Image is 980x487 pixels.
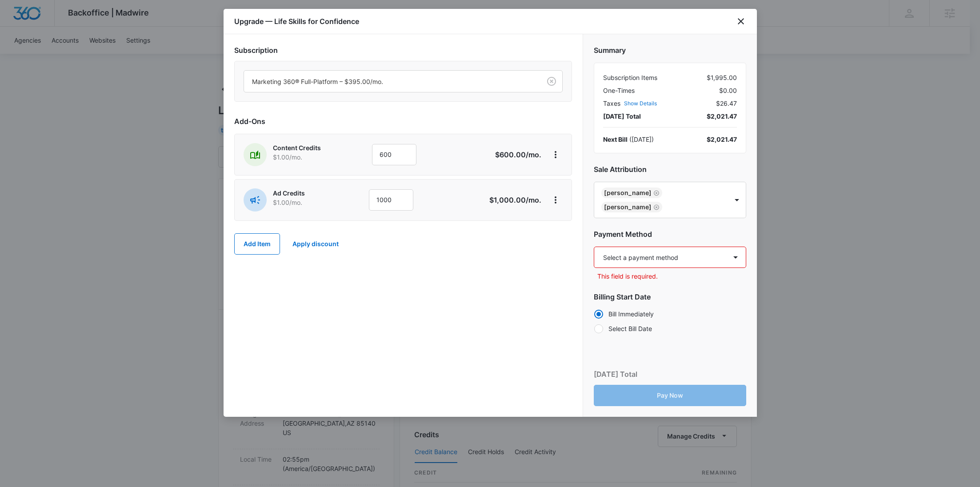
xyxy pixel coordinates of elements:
[716,99,737,108] span: $26.47
[273,188,344,198] p: Ad Credits
[234,16,359,27] h1: Upgrade — Life Skills for Confidence
[603,86,737,95] div: $0.00
[234,233,280,255] button: Add Item
[526,150,541,159] span: /mo.
[652,190,660,196] div: Remove Adriann Freeman
[603,73,657,82] span: Subscription Items
[603,73,737,82] div: $1,995.00
[652,204,660,210] div: Remove Dominic Dakovich
[594,324,746,333] label: Select Bill Date
[707,135,737,144] div: $2,021.47
[548,193,563,207] button: View More
[284,233,348,255] button: Apply discount
[526,196,541,204] span: /mo.
[597,271,746,281] p: This field is required.
[604,204,652,210] div: [PERSON_NAME]
[603,86,635,95] span: One-Times
[594,309,746,319] label: Bill Immediately
[234,45,572,56] h2: Subscription
[594,229,746,240] h2: Payment Method
[603,136,628,143] span: Next Bill
[489,195,541,205] p: $1,000.00
[495,149,541,160] p: $600.00
[603,135,654,144] div: ( [DATE] )
[624,101,657,106] button: Show Details
[736,16,746,27] button: close
[544,74,559,88] button: Clear
[594,291,746,302] h2: Billing Start Date
[594,369,637,379] p: [DATE] Total
[273,198,344,207] p: $1.00 /mo.
[234,116,572,127] h2: Add-Ons
[273,152,347,162] p: $1.00 /mo.
[594,164,746,175] h2: Sale Attribution
[603,112,641,121] span: [DATE] Total
[372,144,416,165] input: 1
[604,190,652,196] div: [PERSON_NAME]
[594,45,746,56] h2: Summary
[548,148,563,162] button: View More
[273,143,347,152] p: Content Credits
[369,189,413,211] input: 1
[707,112,737,121] span: $2,021.47
[603,99,620,108] span: Taxes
